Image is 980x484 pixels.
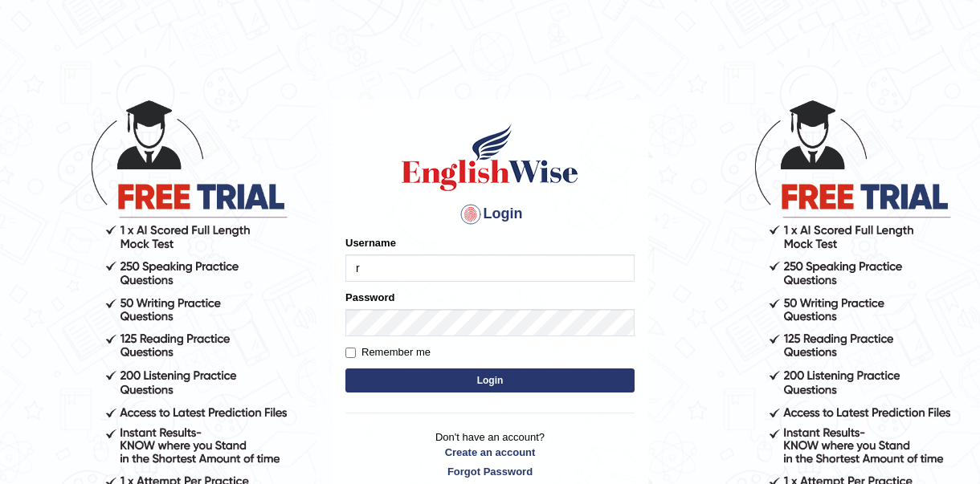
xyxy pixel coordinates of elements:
[345,429,635,479] p: Don't have an account?
[345,235,396,250] label: Username
[345,445,635,460] a: Create an account
[345,348,356,358] input: Remember me
[398,121,582,193] img: Logo of English Wise sign in for intelligent practice with AI
[345,344,431,360] label: Remember me
[345,201,635,227] h4: Login
[345,290,394,305] label: Password
[345,368,635,392] button: Login
[345,464,635,479] a: Forgot Password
